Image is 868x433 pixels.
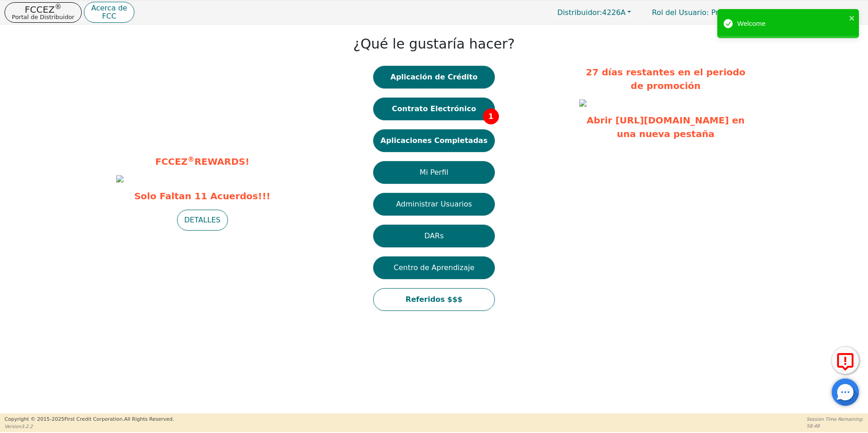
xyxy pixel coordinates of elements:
p: FCCEZ [12,5,74,14]
p: Primario [643,4,750,21]
p: 27 días restantes en el periodo de promoción [579,65,752,93]
p: Copyright © 2015- 2025 First Credit Corporation. [5,416,174,423]
button: FCCEZ®Portal de Distribuidor [5,2,82,23]
button: DETALLES [177,210,228,231]
button: Contrato Electrónico1 [373,98,495,120]
button: Aplicaciones Completadas [373,129,495,152]
button: Distribuidor:4226A [548,5,641,20]
a: Abrir [URL][DOMAIN_NAME] en una nueva pestaña [587,115,745,139]
button: Acerca deFCC [84,2,134,23]
p: FCC [91,13,127,20]
span: Rol del Usuario : [652,8,709,17]
button: DARs [373,225,495,247]
p: Version 3.2.2 [5,423,174,430]
span: 4226A [557,8,626,17]
span: 1 [483,108,499,124]
span: Distribuidor: [557,8,602,17]
img: 31839fcc-87ef-4d6c-81d4-edb2c99b8388 [579,99,587,107]
span: Solo Faltan 11 Acuerdos!!! [116,189,289,203]
button: 4226A:[PERSON_NAME] [753,5,863,20]
sup: ® [187,155,194,163]
p: 58:48 [807,423,863,429]
button: close [849,13,855,23]
button: Aplicación de Crédito [373,66,495,89]
p: FCCEZ REWARDS! [116,155,289,168]
div: Welcome [737,19,846,29]
button: Administrar Usuarios [373,193,495,216]
button: Referidos $$$ [373,288,495,311]
p: Session Time Remaining: [807,416,863,423]
sup: ® [54,3,61,11]
a: Rol del Usuario: Primario [643,4,750,21]
p: Portal de Distribuidor [12,14,74,20]
button: Mi Perfil [373,161,495,184]
button: Centro de Aprendizaje [373,256,495,279]
span: All Rights Reserved. [124,416,174,422]
button: Reportar Error a FCC [832,347,859,374]
h1: ¿Qué le gustaría hacer? [353,36,515,52]
img: 30d76f9b-6dfb-4cc8-8ea8-cb5dec31a079 [116,175,123,182]
p: Acerca de [91,5,127,12]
